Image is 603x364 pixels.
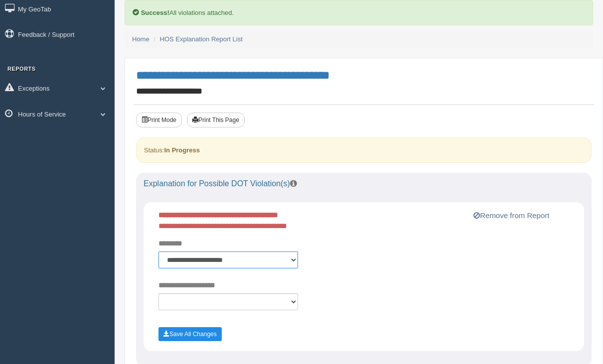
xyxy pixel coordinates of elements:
button: Save [158,327,222,341]
strong: In Progress [164,146,200,154]
button: Print This Page [187,113,245,127]
b: Success! [141,9,169,16]
div: Explanation for Possible DOT Violation(s) [136,173,592,195]
button: Print Mode [136,113,182,127]
a: Home [132,35,150,43]
button: Remove from Report [470,210,552,222]
div: Status: [136,137,592,163]
a: HOS Explanation Report List [160,35,243,43]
